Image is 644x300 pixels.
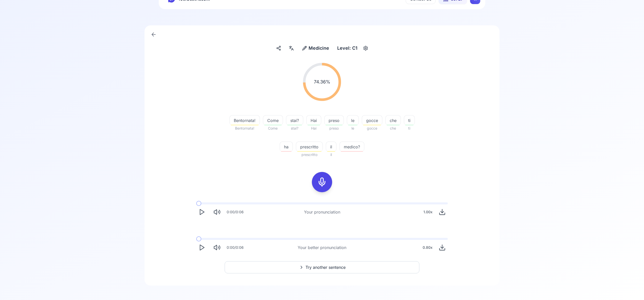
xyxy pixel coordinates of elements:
span: Medicine [309,45,329,52]
span: Try another sentence [306,264,346,270]
span: il [326,152,336,158]
button: ha [280,142,293,152]
button: Bentornata! [229,115,260,125]
span: ti [404,117,415,123]
span: ha [280,144,293,150]
span: preso [324,125,344,131]
div: Level: C1 [335,44,360,53]
span: stai? [286,125,303,131]
button: stai? [286,115,303,125]
span: gocce [362,125,382,131]
span: Come [263,125,283,131]
span: che [386,117,401,123]
span: ti [404,125,415,131]
button: Level: C1 [335,44,370,53]
span: stai? [286,117,303,123]
button: Mute [211,206,223,218]
button: preso [324,115,344,125]
button: Play [196,206,207,218]
button: Download audio [437,206,448,218]
button: Download audio [437,242,448,253]
div: 1.00 x [421,207,435,217]
div: 0.80 x [421,242,435,253]
button: Try another sentence [225,261,419,273]
span: prescritto [296,152,323,158]
button: le [347,115,359,125]
div: 0:00 / 0:06 [227,245,244,250]
button: Hai [306,115,321,125]
span: prescritto [296,144,323,150]
span: che [385,125,401,131]
span: le [347,117,359,123]
span: 74.36 % [314,78,330,85]
span: medico? [340,144,364,150]
div: Your pronunciation [304,209,340,215]
button: che [385,115,401,125]
span: Come [263,117,283,123]
span: Bentornata! [229,125,260,131]
button: Play [196,242,207,253]
button: Mute [211,242,223,253]
div: 0:00 / 0:06 [227,209,244,215]
button: Come [263,115,283,125]
span: Bentornata! [230,117,260,123]
span: Hai [307,117,321,123]
span: gocce [362,117,382,123]
button: prescritto [296,142,323,152]
button: medico? [339,142,364,152]
button: gocce [362,115,382,125]
button: il [326,142,336,152]
span: preso [325,117,344,123]
button: ti [404,115,415,125]
span: le [347,125,359,131]
span: Hai [306,125,321,131]
span: il [326,144,336,150]
button: Medicine [300,44,331,53]
div: Your better pronunciation [298,244,346,251]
